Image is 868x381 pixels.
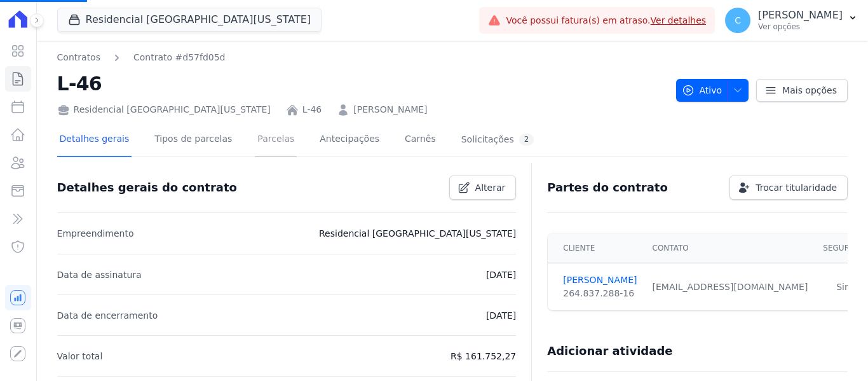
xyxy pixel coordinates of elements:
span: Você possui fatura(s) em atraso. [506,14,706,27]
p: Data de encerramento [57,308,158,323]
h3: Partes do contrato [547,180,668,195]
a: Solicitações2 [459,123,537,157]
a: Contrato #d57fd05d [133,51,226,64]
h2: L-46 [57,69,666,98]
div: Solicitações [461,134,534,146]
span: Mais opções [782,84,837,97]
a: Ver detalhes [651,15,707,25]
a: Alterar [449,176,517,200]
p: Ver opções [758,22,843,32]
a: Parcelas [255,123,297,157]
p: Empreendimento [57,226,134,241]
p: Data de assinatura [57,267,142,282]
nav: Breadcrumb [57,51,666,64]
a: Antecipações [317,123,382,157]
span: C [735,16,741,25]
nav: Breadcrumb [57,51,226,64]
a: Carnês [402,123,438,157]
button: Residencial [GEOGRAPHIC_DATA][US_STATE] [57,8,322,32]
a: Detalhes gerais [57,123,132,157]
p: [DATE] [486,308,516,323]
th: Cliente [548,233,644,263]
button: Ativo [676,79,749,102]
p: Residencial [GEOGRAPHIC_DATA][US_STATE] [319,226,516,241]
p: R$ 161.752,27 [451,349,516,364]
a: Mais opções [756,79,848,102]
div: Residencial [GEOGRAPHIC_DATA][US_STATE] [57,103,271,116]
div: 2 [519,134,534,146]
a: Tipos de parcelas [152,123,234,157]
h3: Detalhes gerais do contrato [57,180,237,195]
a: Trocar titularidade [729,176,848,200]
span: Ativo [682,79,722,102]
a: [PERSON_NAME] [353,103,427,116]
h3: Adicionar atividade [547,343,672,359]
a: Contratos [57,51,100,64]
div: [EMAIL_ADDRESS][DOMAIN_NAME] [653,281,808,294]
a: L-46 [302,103,322,116]
span: Alterar [475,181,506,194]
th: Contato [645,233,816,263]
p: [DATE] [486,267,516,282]
button: C [PERSON_NAME] Ver opções [715,3,868,38]
div: 264.837.288-16 [563,287,637,300]
p: Valor total [57,349,103,364]
p: [PERSON_NAME] [758,9,843,22]
span: Trocar titularidade [756,181,837,194]
a: [PERSON_NAME] [563,274,637,287]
